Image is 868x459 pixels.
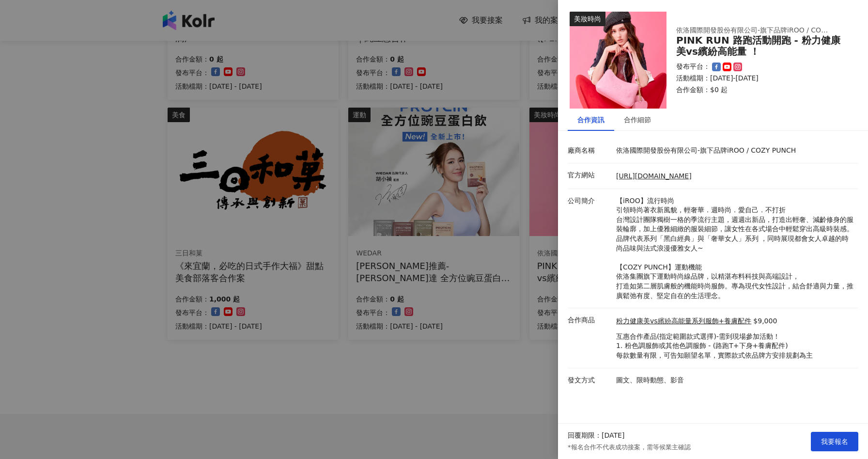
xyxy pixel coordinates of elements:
[568,443,691,452] p: *報名合作不代表成功接案，需等候業主確認
[821,438,848,445] span: 我要報名
[568,146,611,156] p: 廠商名稱
[811,432,858,451] button: 我要報名
[676,35,847,57] div: PINK RUN 路跑活動開跑 - 粉力健康美vs繽紛高能量 ！
[616,146,853,156] p: 依洛國際開發股份有限公司-旗下品牌iROO / COZY PUNCH
[753,317,777,326] p: $9,000
[570,12,605,26] div: 美妝時尚
[568,316,611,325] p: 合作商品
[616,196,853,301] p: 【iROO】流行時尚 引領時尚著衣新風貌，輕奢華．週時尚．愛自己．不打折 台灣設計團隊獨樹一格的季流行主題，週週出新品，打造出輕奢、減齡修身的服裝輪廓，加上優雅細緻的服裝細節，讓女性在各式場合中...
[676,62,710,72] p: 發布平台：
[676,26,831,35] div: 依洛國際開發股份有限公司-旗下品牌iROO / COZY PUNCH
[616,317,751,326] a: 粉力健康美vs繽紛高能量系列服飾+養膚配件
[676,85,847,95] p: 合作金額： $0 起
[616,332,813,361] p: 互惠合作產品(指定範圍款式選擇)-需到現場參加活動！ 1. 粉色調服飾或其他色調服飾 - (路跑T+下身+養膚配件) 每款數量有限，可告知願望名單，實際款式依品牌方安排規劃為主
[676,74,847,83] p: 活動檔期：[DATE]-[DATE]
[568,376,611,385] p: 發文方式
[568,196,611,206] p: 公司簡介
[616,172,692,180] a: [URL][DOMAIN_NAME]
[624,114,651,125] div: 合作細節
[568,431,624,441] p: 回覆期限：[DATE]
[616,376,853,385] p: 圖文、限時動態、影音
[568,171,611,180] p: 官方網站
[570,12,666,109] img: 粉力健康美vs繽紛高能量系列服飾+養膚配件
[577,114,604,125] div: 合作資訊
